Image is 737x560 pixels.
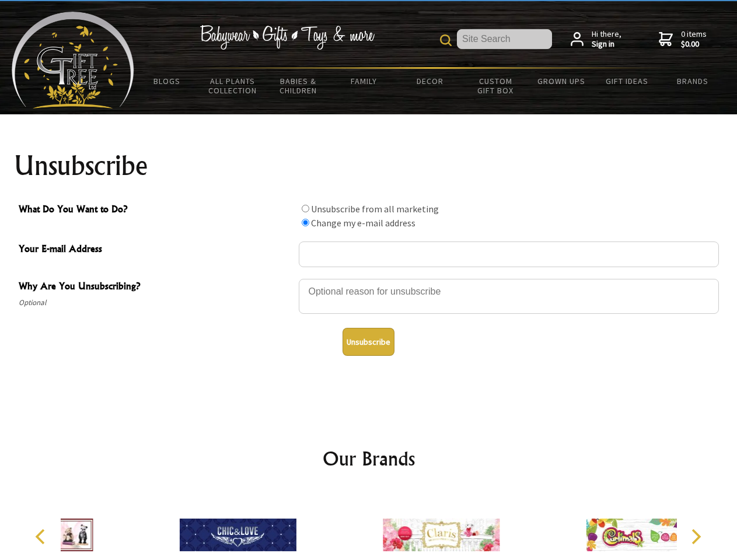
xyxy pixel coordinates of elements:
[134,69,200,93] a: BLOGS
[457,29,552,49] input: Site Search
[311,203,439,215] label: Unsubscribe from all marketing
[592,39,621,50] strong: Sign in
[19,279,293,296] span: Why Are You Unsubscribing?
[266,69,331,103] a: Babies & Children
[681,29,707,50] span: 0 items
[14,152,724,180] h1: Unsubscribe
[659,29,707,50] a: 0 items$0.00
[200,69,266,103] a: All Plants Collection
[302,219,309,226] input: What Do You Want to Do?
[19,202,293,219] span: What Do You Want to Do?
[397,69,463,93] a: Decor
[528,69,594,93] a: Grown Ups
[299,279,719,314] textarea: Why Are You Unsubscribing?
[331,69,397,93] a: Family
[683,524,708,549] button: Next
[200,25,375,50] img: Babywear - Gifts - Toys & more
[23,444,714,473] h2: Our Brands
[19,296,293,310] span: Optional
[681,39,707,50] strong: $0.00
[311,217,415,229] label: Change my e-mail address
[343,328,394,356] button: Unsubscribe
[12,12,134,108] img: Babyware - Gifts - Toys and more...
[594,69,660,93] a: Gift Ideas
[299,242,719,267] input: Your E-mail Address
[571,29,621,50] a: Hi there,Sign in
[29,524,55,549] button: Previous
[592,29,621,50] span: Hi there,
[440,34,452,46] img: product search
[302,205,309,212] input: What Do You Want to Do?
[19,242,293,258] span: Your E-mail Address
[660,69,726,93] a: Brands
[463,69,529,103] a: Custom Gift Box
